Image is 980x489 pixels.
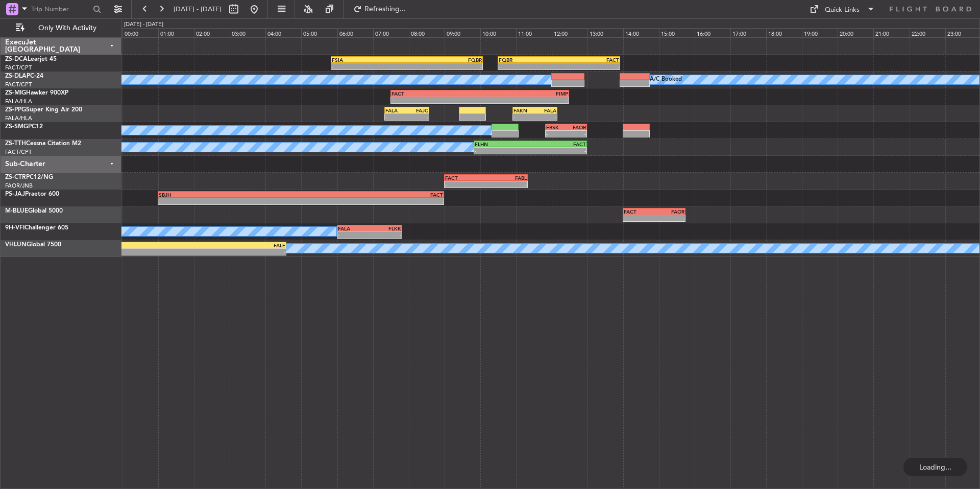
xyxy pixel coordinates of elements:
[499,63,559,69] div: -
[530,141,586,147] div: FACT
[5,107,82,113] a: ZS-PPGSuper King Air 200
[407,63,482,69] div: -
[566,131,586,137] div: -
[802,28,838,37] div: 19:00
[475,148,530,154] div: -
[407,114,428,120] div: -
[445,175,486,181] div: FACT
[654,215,685,221] div: -
[5,90,26,96] span: ZS-MIG
[566,124,586,130] div: FAOR
[385,107,407,113] div: FALA
[654,208,685,215] div: FAOR
[516,28,552,37] div: 11:00
[546,124,566,130] div: FBSK
[5,73,27,79] span: ZS-DLA
[338,225,370,231] div: FALA
[409,28,445,37] div: 08:00
[499,57,559,63] div: FQBR
[552,28,587,37] div: 12:00
[910,28,945,37] div: 22:00
[301,198,444,204] div: -
[11,20,111,36] button: Only With Activity
[78,249,285,255] div: -
[338,232,370,238] div: -
[903,458,967,476] div: Loading...
[530,148,586,154] div: -
[766,28,802,37] div: 18:00
[332,57,407,63] div: FSIA
[5,208,63,214] a: M-BLUEGlobal 5000
[5,174,26,180] span: ZS-CTR
[5,225,68,231] a: 9H-VFIChallenger 605
[5,208,28,214] span: M-BLUE
[804,1,880,17] button: Quick Links
[370,232,401,238] div: -
[513,114,535,120] div: -
[265,28,301,37] div: 04:00
[838,28,873,37] div: 20:00
[587,28,623,37] div: 13:00
[486,181,527,188] div: -
[5,124,43,130] a: ZS-SMGPC12
[825,5,860,15] div: Quick Links
[559,57,619,63] div: FACT
[230,28,265,37] div: 03:00
[5,56,28,62] span: ZS-DCA
[337,28,373,37] div: 06:00
[301,192,444,198] div: FACT
[159,198,301,204] div: -
[407,57,482,63] div: FQBR
[475,141,530,147] div: FLHN
[5,73,43,79] a: ZS-DLAPC-24
[5,98,32,105] a: FALA/HLA
[623,28,659,37] div: 14:00
[407,107,428,113] div: FAJC
[391,90,480,97] div: FACT
[5,174,53,180] a: ZS-CTRPC12/NG
[5,124,28,130] span: ZS-SMG
[159,192,301,198] div: SBJH
[5,141,26,147] span: ZS-TTH
[364,6,407,13] span: Refreshing...
[5,182,33,190] a: FAOR/JNB
[301,28,337,37] div: 05:00
[78,242,285,248] div: FALE
[5,242,27,248] span: VHLUN
[5,191,59,197] a: PS-JAJPraetor 600
[659,28,695,37] div: 15:00
[730,28,766,37] div: 17:00
[385,114,407,120] div: -
[535,107,556,113] div: FALA
[513,107,535,113] div: FAKN
[873,28,909,37] div: 21:00
[349,1,410,17] button: Refreshing...
[624,215,654,221] div: -
[445,181,486,188] div: -
[332,63,407,69] div: -
[695,28,730,37] div: 16:00
[373,28,409,37] div: 07:00
[445,28,480,37] div: 09:00
[624,208,654,215] div: FACT
[559,63,619,69] div: -
[124,20,163,29] div: [DATE] - [DATE]
[5,148,32,156] a: FACT/CPT
[158,28,194,37] div: 01:00
[5,225,24,231] span: 9H-VFI
[194,28,230,37] div: 02:00
[27,25,108,32] span: Only With Activity
[486,175,527,181] div: FABL
[546,131,566,137] div: -
[5,64,32,72] a: FACT/CPT
[174,5,222,14] span: [DATE] - [DATE]
[5,141,81,147] a: ZS-TTHCessna Citation M2
[122,28,158,37] div: 00:00
[391,97,480,103] div: -
[5,114,32,122] a: FALA/HLA
[31,2,90,17] input: Trip Number
[5,191,25,197] span: PS-JAJ
[535,114,556,120] div: -
[480,28,516,37] div: 10:00
[5,81,32,88] a: FACT/CPT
